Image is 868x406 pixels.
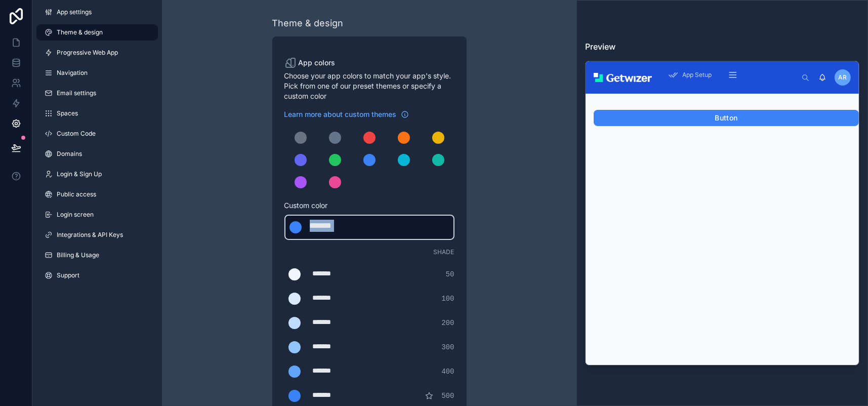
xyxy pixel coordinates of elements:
[57,89,96,97] span: Email settings
[682,71,712,79] span: App Setup
[36,166,158,182] a: Login & Sign Up
[284,109,397,119] span: Learn more about custom themes
[441,318,454,328] span: 200
[36,4,158,20] a: App settings
[284,200,446,211] span: Custom color
[36,24,158,40] a: Theme & design
[57,69,88,77] span: Navigation
[665,66,719,84] a: App Setup
[660,64,796,86] div: scrollable content
[284,109,409,119] a: Learn more about custom themes
[36,207,158,223] a: Login screen
[57,109,78,117] span: Spaces
[36,105,158,121] a: Spaces
[36,45,158,61] a: Progressive Web App
[36,65,158,81] a: Navigation
[585,40,859,53] h3: Preview
[57,271,79,279] span: Support
[272,16,344,30] div: Theme & design
[57,170,102,178] span: Login & Sign Up
[594,73,652,82] img: App logo
[57,150,82,158] span: Domains
[57,231,123,239] span: Integrations & API Keys
[441,391,454,401] span: 500
[441,294,454,304] span: 100
[57,190,96,198] span: Public access
[57,28,103,36] span: Theme & design
[36,186,158,202] a: Public access
[36,85,158,101] a: Email settings
[434,248,454,256] span: Shade
[36,267,158,283] a: Support
[57,8,92,16] span: App settings
[57,130,96,138] span: Custom Code
[57,211,94,219] span: Login screen
[36,247,158,263] a: Billing & Usage
[57,251,99,259] span: Billing & Usage
[839,73,847,82] span: AR
[446,269,454,279] span: 50
[284,71,454,101] span: Choose your app colors to match your app's style. Pick from one of our preset themes or specify a...
[441,342,454,352] span: 300
[36,126,158,142] a: Custom Code
[441,367,454,377] span: 400
[36,146,158,162] a: Domains
[299,58,336,68] span: App colors
[36,227,158,243] a: Integrations & API Keys
[57,49,118,57] span: Progressive Web App
[594,110,859,126] button: Button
